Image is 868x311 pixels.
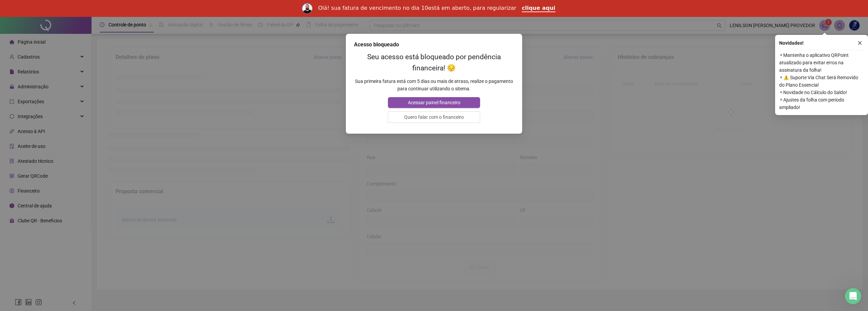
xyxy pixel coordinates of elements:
[408,99,460,106] span: Acessar painel financeiro
[857,41,862,45] span: close
[779,89,864,96] span: ⚬ Novidade no Cálculo do Saldo!
[354,77,514,92] p: Sua primeira fatura está com 5 dias ou mais de atraso, realize o pagamento para continuar utiliza...
[522,5,555,12] a: clique aqui
[354,51,514,74] h2: Seu acesso está bloqueado por pendência financeira! 😔
[779,74,864,89] span: ⚬ ⚠️ Suporte Via Chat Será Removido do Plano Essencial
[354,41,514,49] div: Acesso bloqueado
[318,5,516,12] div: Olá! sua fatura de vencimento no dia 10está em aberto, para regularizar
[779,51,864,74] span: ⚬ Mantenha o aplicativo QRPoint atualizado para evitar erros na assinatura da folha!
[779,96,864,111] span: ⚬ Ajustes da folha com período ampliado!
[388,97,480,108] button: Acessar painel financeiro
[302,3,313,14] img: Profile image for Rodolfo
[388,111,480,123] button: Quero falar com o financeiro
[845,288,861,304] iframe: Intercom live chat
[779,39,804,47] span: Novidades !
